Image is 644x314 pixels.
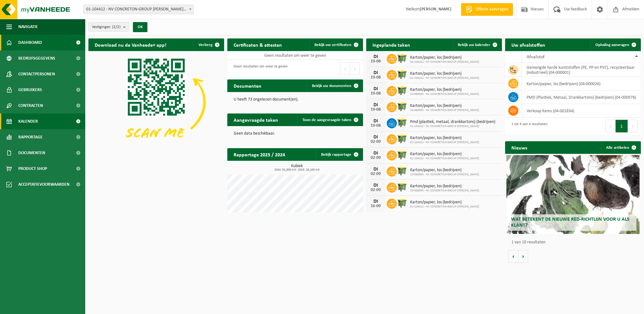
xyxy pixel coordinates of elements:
[605,120,616,132] button: Previous
[601,141,640,154] a: Alle artikelen
[369,188,382,192] div: 02-09
[369,172,382,176] div: 02-09
[590,38,640,51] a: Ophaling aanvragen
[616,120,628,132] button: 1
[92,22,121,32] span: Vestigingen
[18,177,69,192] span: Acceptatievoorwaarden
[112,25,121,29] count: (2/2)
[522,77,641,90] td: karton/papier, los (bedrijven) (04-000026)
[522,104,641,118] td: verkoop items (04-001834)
[18,82,42,98] span: Gebruikers
[297,113,362,126] a: Toon de aangevraagde taken
[369,70,382,75] div: DI
[595,43,629,47] span: Ophaling aanvragen
[18,161,47,177] span: Product Shop
[18,113,38,129] span: Kalender
[18,66,55,82] span: Contactpersonen
[505,38,552,51] h2: Uw afvalstoffen
[508,119,547,133] div: 1 tot 4 van 4 resultaten
[18,98,43,113] span: Contracten
[420,7,451,12] strong: [PERSON_NAME]
[369,151,382,156] div: DI
[18,50,55,66] span: Bedrijfsgegevens
[410,141,479,144] span: 01-104412 - NV CONCRETON-GROUP [PERSON_NAME]
[508,250,518,263] button: Vorige
[410,108,479,112] span: 10-988995 - NV CONCRETON-GROUP [PERSON_NAME]
[88,51,224,153] img: Download de VHEPlus App
[369,124,382,128] div: 19-08
[369,135,382,140] div: DI
[83,5,194,14] span: 01-104412 - NV CONCRETON-GROUP W.NAESSENS - SCHENDELBEKE
[369,91,382,96] div: 19-08
[194,38,224,51] button: Verberg
[511,240,638,245] p: 1 van 10 resultaten
[369,204,382,208] div: 16-09
[369,183,382,188] div: DI
[369,199,382,204] div: DI
[410,184,479,189] span: Karton/papier, los (bedrijven)
[410,87,479,92] span: Karton/papier, los (bedrijven)
[369,167,382,172] div: DI
[199,43,212,47] span: Verberg
[316,148,362,161] a: Bekijk rapportage
[410,71,479,76] span: Karton/papier, los (bedrijven)
[369,156,382,160] div: 02-09
[410,173,479,177] span: 10-988995 - NV CONCRETON-GROUP [PERSON_NAME]
[88,22,129,32] button: Vestigingen(2/2)
[410,76,479,80] span: 01-104412 - NV CONCRETON-GROUP [PERSON_NAME]
[369,102,382,108] div: DI
[397,149,408,160] img: WB-1100-HPE-GN-51
[230,164,363,172] h3: Kubiek
[410,55,479,60] span: Karton/papier, los (bedrijven)
[234,131,357,136] p: Geen data beschikbaar.
[397,85,408,96] img: WB-1100-HPE-GN-50
[511,217,629,228] span: Wat betekent de nieuwe RED-richtlijn voor u als klant?
[133,22,147,32] button: OK
[410,136,479,141] span: Karton/papier, los (bedrijven)
[410,152,479,157] span: Karton/papier, los (bedrijven)
[350,62,360,75] button: Next
[314,43,351,47] span: Bekijk uw certificaten
[397,53,408,64] img: WB-1100-HPE-GN-50
[18,145,45,161] span: Documenten
[309,38,362,51] a: Bekijk uw certificaten
[410,60,479,64] span: 01-104412 - NV CONCRETON-GROUP [PERSON_NAME]
[227,79,268,92] h2: Documenten
[369,108,382,112] div: 19-08
[505,141,534,154] h2: Nieuws
[18,129,43,145] span: Rapportage
[397,133,408,144] img: WB-1100-HPE-GN-50
[410,157,479,160] span: 01-104412 - NV CONCRETON-GROUP [PERSON_NAME]
[522,63,641,77] td: gemengde harde kunststoffen (PE, PP en PVC), recycleerbaar (industrieel) (04-000001)
[230,168,363,172] span: 2024: 52,900 m3 - 2025: 28,100 m3
[227,113,284,126] h2: Aangevraagde taken
[410,200,479,205] span: Karton/papier, los (bedrijven)
[397,198,408,208] img: WB-1100-HPE-GN-50
[88,38,173,51] h2: Download nu de Vanheede+ app!
[522,90,641,104] td: PMD (Plastiek, Metaal, Drankkartons) (bedrijven) (04-000978)
[227,38,288,51] h2: Certificaten & attesten
[458,43,490,47] span: Bekijk uw kalender
[18,19,38,35] span: Navigatie
[369,86,382,91] div: DI
[340,62,350,75] button: Previous
[410,205,479,209] span: 01-104412 - NV CONCRETON-GROUP [PERSON_NAME]
[474,6,510,13] span: Offerte aanvragen
[410,168,479,173] span: Karton/papier, los (bedrijven)
[410,125,495,128] span: 01-104412 - NV CONCRETON-GROUP [PERSON_NAME]
[369,140,382,144] div: 02-09
[410,189,479,193] span: 10-988995 - NV CONCRETON-GROUP [PERSON_NAME]
[410,119,495,125] span: Pmd (plastiek, metaal, drankkartons) (bedrijven)
[302,118,351,122] span: Toon de aangevraagde taken
[369,119,382,124] div: DI
[234,97,357,102] p: U heeft 73 ongelezen document(en).
[397,69,408,80] img: WB-1100-HPE-GN-51
[628,120,638,132] button: Next
[307,79,362,92] a: Bekijk uw documenten
[397,101,408,112] img: WB-1100-HPE-GN-51
[397,117,408,128] img: WB-1100-HPE-GN-50
[453,38,501,51] a: Bekijk uw kalender
[227,148,291,160] h2: Rapportage 2025 / 2024
[369,59,382,64] div: 19-08
[461,3,513,16] a: Offerte aanvragen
